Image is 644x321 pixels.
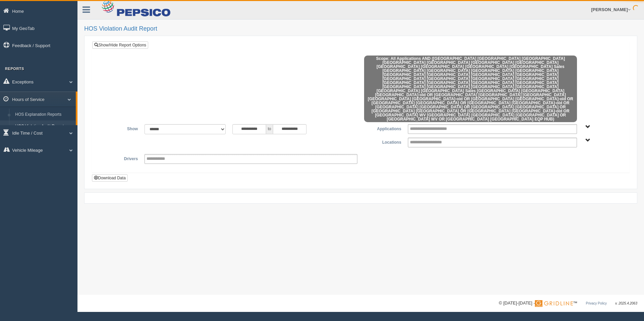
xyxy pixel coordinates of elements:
div: © [DATE]-[DATE] - ™ [499,300,637,307]
label: Locations [361,138,405,146]
span: Scope: All Applications AND ([GEOGRAPHIC_DATA] [GEOGRAPHIC_DATA] [GEOGRAPHIC_DATA] [GEOGRAPHIC_DA... [364,56,577,122]
img: Gridline [535,300,573,307]
a: HOS Explanation Reports [12,109,76,121]
label: Show [97,124,141,132]
label: Applications [361,124,405,132]
label: Drivers [97,154,141,162]
a: Privacy Policy [586,301,607,305]
span: to [266,124,273,134]
span: v. 2025.4.2063 [615,301,637,305]
h2: HOS Violation Audit Report [84,26,637,32]
a: HOS Violation Audit Reports [12,120,76,133]
a: Show/Hide Report Options [92,41,148,49]
button: Download Data [92,174,128,182]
